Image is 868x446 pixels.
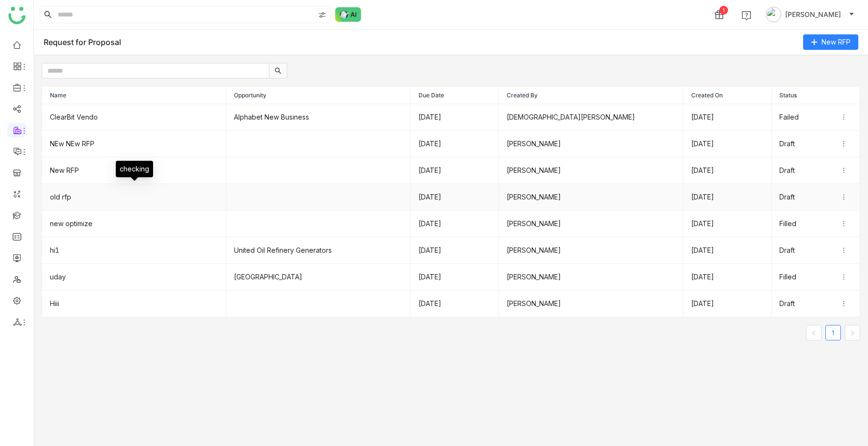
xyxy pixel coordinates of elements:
[42,237,226,264] td: hi1
[226,237,410,264] td: United Oil Refinery Generators
[499,157,683,184] td: [PERSON_NAME]
[779,165,852,176] div: Draft
[821,37,851,47] span: New RFP
[411,264,499,291] td: [DATE]
[499,237,683,264] td: [PERSON_NAME]
[499,131,683,157] td: [PERSON_NAME]
[411,87,499,104] th: Due Date
[825,325,841,340] li: 1
[779,218,852,229] div: Filled
[499,211,683,237] td: [PERSON_NAME]
[411,184,499,211] td: [DATE]
[764,7,856,22] button: [PERSON_NAME]
[411,104,499,131] td: [DATE]
[42,291,226,317] td: Hiii
[826,325,840,340] a: 1
[116,161,153,177] div: checking
[42,104,226,131] td: ClearBit Vendo
[683,211,772,237] td: [DATE]
[42,87,226,104] th: Name
[42,211,226,237] td: new optimize
[845,325,860,340] button: Next Page
[335,7,361,22] img: ask-buddy-normal.svg
[683,157,772,184] td: [DATE]
[42,264,226,291] td: uday
[779,298,852,309] div: Draft
[779,272,852,282] div: Filled
[683,104,772,131] td: [DATE]
[226,264,410,291] td: [GEOGRAPHIC_DATA]
[411,157,499,184] td: [DATE]
[8,7,26,24] img: logo
[499,87,683,104] th: Created By
[411,211,499,237] td: [DATE]
[785,9,841,20] span: [PERSON_NAME]
[683,291,772,317] td: [DATE]
[683,131,772,157] td: [DATE]
[803,34,858,50] button: New RFP
[779,138,852,149] div: Draft
[42,157,226,184] td: New RFP
[683,264,772,291] td: [DATE]
[683,237,772,264] td: [DATE]
[226,104,410,131] td: Alphabet New Business
[499,291,683,317] td: [PERSON_NAME]
[411,131,499,157] td: [DATE]
[683,87,772,104] th: Created On
[42,184,226,211] td: old rfp
[44,37,121,47] div: Request for Proposal
[499,264,683,291] td: [PERSON_NAME]
[742,11,751,20] img: help.svg
[683,184,772,211] td: [DATE]
[226,87,410,104] th: Opportunity
[411,237,499,264] td: [DATE]
[318,11,326,19] img: search-type.svg
[766,7,781,22] img: avatar
[499,184,683,211] td: [PERSON_NAME]
[719,6,728,15] div: 1
[42,131,226,157] td: NEw NEw RFP
[806,325,821,340] button: Previous Page
[779,112,852,123] div: Failed
[499,104,683,131] td: [DEMOGRAPHIC_DATA][PERSON_NAME]
[411,291,499,317] td: [DATE]
[779,192,852,202] div: Draft
[772,87,860,104] th: Status
[779,245,852,256] div: Draft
